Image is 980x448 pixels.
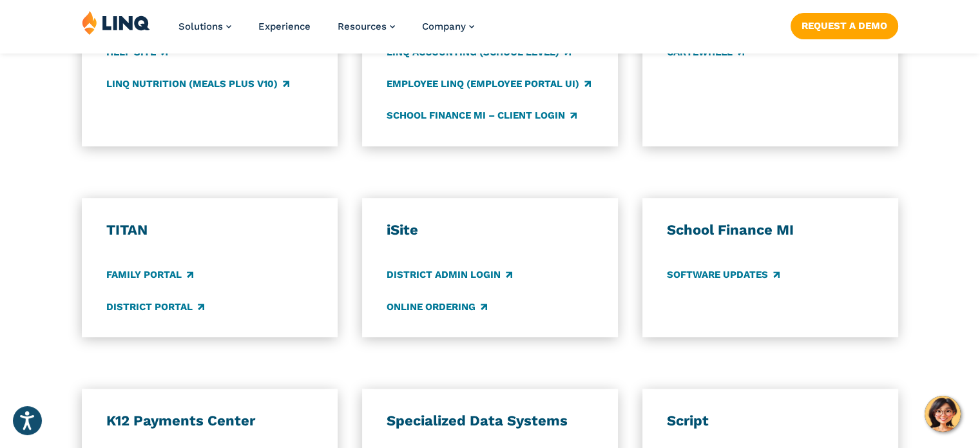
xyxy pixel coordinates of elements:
[387,108,577,122] a: School Finance MI – Client Login
[667,221,874,239] h3: School Finance MI
[925,396,961,432] button: Hello, have a question? Let’s chat.
[338,21,395,32] a: Resources
[178,10,474,53] nav: Primary Navigation
[387,77,591,91] a: Employee LINQ (Employee Portal UI)
[387,412,593,430] h3: Specialized Data Systems
[387,268,512,282] a: District Admin Login
[178,21,231,32] a: Solutions
[422,21,474,32] a: Company
[387,300,487,314] a: Online Ordering
[791,13,898,39] a: Request a Demo
[82,10,150,35] img: LINQ | K‑12 Software
[667,268,780,282] a: Software Updates
[791,10,898,39] nav: Button Navigation
[387,221,593,239] h3: iSite
[106,77,289,91] a: LINQ Nutrition (Meals Plus v10)
[106,221,313,239] h3: TITAN
[667,412,874,430] h3: Script
[178,21,223,32] span: Solutions
[338,21,387,32] span: Resources
[258,21,311,32] a: Experience
[106,412,313,430] h3: K12 Payments Center
[422,21,466,32] span: Company
[106,268,193,282] a: Family Portal
[106,300,204,314] a: District Portal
